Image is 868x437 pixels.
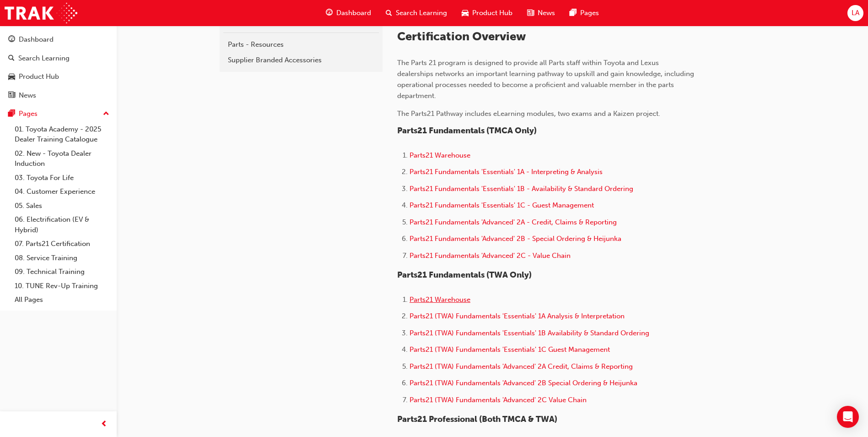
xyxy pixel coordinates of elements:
[410,151,470,159] a: Parts21 Warehouse
[11,265,113,279] a: 09. Technical Training
[580,8,599,18] span: Pages
[8,55,15,63] span: search-icon
[11,279,113,293] a: 10. TUNE Rev-Up Training
[11,251,113,265] a: 08. Service Training
[103,108,109,120] span: up-icon
[410,345,610,354] a: Parts21 (TWA) Fundamentals 'Essentials' 1C Guest Management
[19,90,36,101] div: News
[19,109,38,119] div: Pages
[397,29,526,44] span: Certification Overview
[4,105,113,122] button: Pages
[4,68,113,85] a: Product Hub
[472,8,512,18] span: Product Hub
[4,29,113,105] button: DashboardSearch LearningProduct HubNews
[397,414,557,424] span: Parts21 Professional (Both TMCA & TWA)
[410,185,633,193] a: Parts21 Fundamentals 'Essentials' 1B - Availability & Standard Ordering
[8,73,15,81] span: car-icon
[397,126,537,136] span: Parts21 Fundamentals (TMCA Only)
[19,71,59,82] div: Product Hub
[11,171,113,185] a: 03. Toyota For Life
[410,235,621,243] a: Parts21 Fundamentals 'Advanced' 2B - Special Ordering & Heijunka
[11,147,113,171] a: 02. New - Toyota Dealer Induction
[4,31,113,48] a: Dashboard
[19,34,54,45] div: Dashboard
[837,406,859,428] div: Open Intercom Messenger
[4,50,113,67] a: Search Learning
[410,312,625,320] a: Parts21 (TWA) Fundamentals 'Essentials' 1A Analysis & Interpretation
[410,168,603,176] a: Parts21 Fundamentals 'Essentials' 1A - Interpreting & Analysis
[852,8,859,18] span: LA
[520,4,562,22] a: news-iconNews
[410,396,587,404] a: Parts21 (TWA) Fundamentals 'Advanced' 2C Value Chain
[538,8,555,18] span: News
[562,4,606,22] a: pages-iconPages
[223,37,379,53] a: Parts - Resources
[397,59,696,100] span: The Parts 21 program is designed to provide all Parts staff within Toyota and Lexus dealerships n...
[326,7,333,19] span: guage-icon
[462,7,469,19] span: car-icon
[847,5,863,21] button: LA
[8,36,15,44] span: guage-icon
[8,92,15,100] span: news-icon
[318,4,378,22] a: guage-iconDashboard
[396,8,447,18] span: Search Learning
[410,379,637,387] a: Parts21 (TWA) Fundamentals 'Advanced' 2B Special Ordering & Heijunka
[454,4,520,22] a: car-iconProduct Hub
[11,213,113,237] a: 06. Electrification (EV & Hybrid)
[397,109,660,118] span: The Parts21 Pathway includes eLearning modules, two exams and a Kaizen project.
[378,4,454,22] a: search-iconSearch Learning
[11,185,113,199] a: 04. Customer Experience
[410,251,571,260] a: Parts21 Fundamentals 'Advanced' 2C - Value Chain
[410,362,633,371] a: Parts21 (TWA) Fundamentals 'Advanced' 2A Credit, Claims & Reporting
[570,7,577,19] span: pages-icon
[8,110,15,118] span: pages-icon
[18,53,70,64] div: Search Learning
[5,3,77,23] img: Trak
[386,7,392,19] span: search-icon
[228,39,374,50] div: Parts - Resources
[11,199,113,213] a: 05. Sales
[410,295,470,304] a: Parts21 Warehouse
[4,87,113,104] a: News
[223,52,379,68] a: Supplier Branded Accessories
[11,293,113,307] a: All Pages
[410,329,649,337] a: Parts21 (TWA) Fundamentals 'Essentials' 1B Availability & Standard Ordering
[527,7,534,19] span: news-icon
[410,201,594,209] a: Parts21 Fundamentals 'Essentials' 1C - Guest Management
[11,237,113,251] a: 07. Parts21 Certification
[101,419,108,430] span: prev-icon
[336,8,371,18] span: Dashboard
[397,270,532,280] span: Parts21 Fundamentals (TWA Only)
[228,55,374,66] div: Supplier Branded Accessories
[410,218,617,226] a: Parts21 Fundamentals 'Advanced' 2A - Credit, Claims & Reporting
[11,122,113,147] a: 01. Toyota Academy - 2025 Dealer Training Catalogue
